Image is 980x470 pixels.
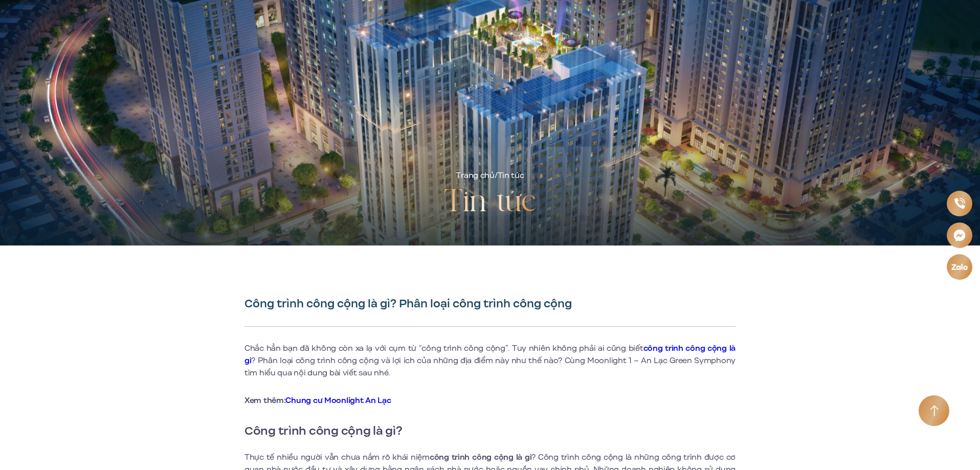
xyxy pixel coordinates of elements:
a: công trình công cộng là gì [244,343,736,366]
h1: Công trình công cộng là gì? Phân loại công trình công cộng [244,297,736,311]
p: Chắc hẳn bạn đã không còn xa lạ với cụm từ “công trình công cộng”. Tuy nhiên không phải ai cũng b... [244,342,736,379]
img: Messenger icon [953,229,966,241]
img: Zalo icon [951,264,968,270]
strong: Xem thêm: [244,395,391,406]
strong: Công trình công cộng là gì? [244,422,402,439]
h2: Tin tức [444,182,536,223]
img: Arrow icon [930,405,939,417]
a: Chung cư Moonlight An Lạc [285,395,391,406]
div: / [456,170,524,182]
img: Phone icon [954,198,965,209]
a: Trang chủ [456,170,494,181]
strong: công trình công cộng là gì [430,452,532,463]
span: Tin tức [498,170,524,181]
